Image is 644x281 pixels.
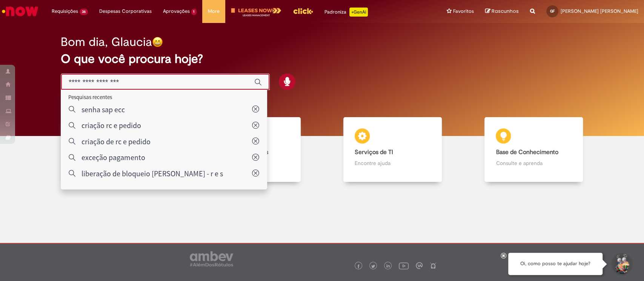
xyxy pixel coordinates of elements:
[324,8,368,17] div: Padroniza
[61,35,152,49] h2: Bom dia, Glaucia
[386,264,390,269] img: logo_footer_linkedin.png
[152,37,163,47] img: happy-face.png
[453,8,474,15] span: Favoritos
[550,9,555,14] span: GF
[322,117,463,182] a: Serviços de TI Encontre ajuda
[52,8,78,15] span: Requisições
[293,5,313,17] img: click_logo_yellow_360x200.png
[80,9,88,15] span: 36
[357,264,360,268] img: logo_footer_facebook.png
[214,148,268,156] b: Catálogo de Ofertas
[355,148,393,156] b: Serviços de TI
[430,262,437,269] img: logo_footer_naosei.png
[485,8,519,15] a: Rascunhos
[610,253,633,275] button: Iniciar Conversa de Suporte
[163,8,190,15] span: Aprovações
[231,8,281,17] img: logo-leases-transp-branco.png
[61,52,583,66] h2: O que você procura hoje?
[399,261,409,270] img: logo_footer_youtube.png
[190,251,233,266] img: logo_footer_ambev_rotulo_gray.png
[496,159,572,167] p: Consulte e aprenda
[208,8,220,15] span: More
[40,117,181,182] a: Tirar dúvidas Tirar dúvidas com Lupi Assist e Gen Ai
[99,8,152,15] span: Despesas Corporativas
[463,117,604,182] a: Base de Conhecimento Consulte e aprenda
[355,159,430,167] p: Encontre ajuda
[349,8,368,17] p: +GenAi
[561,8,638,14] span: [PERSON_NAME] [PERSON_NAME]
[508,253,603,275] div: Oi, como posso te ajudar hoje?
[371,264,375,268] img: logo_footer_twitter.png
[496,148,558,156] b: Base de Conhecimento
[416,262,423,269] img: logo_footer_workplace.png
[1,4,40,19] img: ServiceNow
[191,9,197,15] span: 1
[492,8,519,15] span: Rascunhos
